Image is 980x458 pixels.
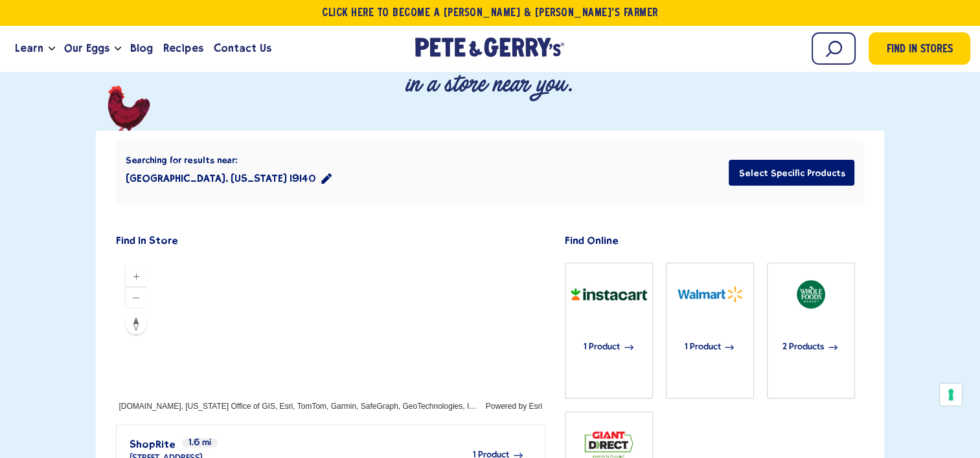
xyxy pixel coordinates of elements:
a: Blog [125,31,158,66]
button: Open the dropdown menu for Learn [49,47,55,51]
input: Search [812,32,856,65]
span: Learn [15,40,43,56]
a: Contact Us [209,31,277,66]
a: Learn [10,31,49,66]
span: Blog [130,40,153,56]
a: Recipes [158,31,208,66]
span: Recipes [163,40,203,56]
span: Find in Stores [887,41,953,59]
span: Our Eggs [64,40,109,56]
button: Open the dropdown menu for Our Eggs [115,47,121,51]
a: Our Eggs [59,31,115,66]
button: Your consent preferences for tracking technologies [940,384,962,406]
span: Contact Us [214,40,271,56]
a: Find in Stores [869,32,970,65]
